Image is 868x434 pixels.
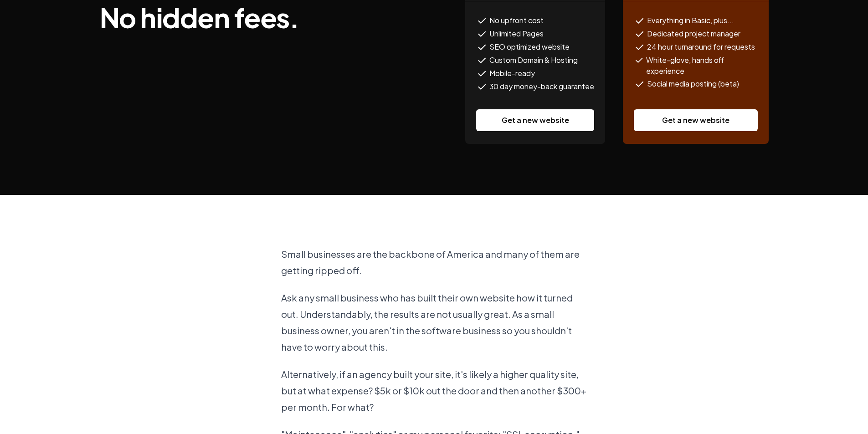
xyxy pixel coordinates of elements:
[647,28,740,40] span: Dedicated project manager
[281,290,587,355] p: Ask any small business who has built their own website how it turned out. Understandably, the res...
[489,41,570,53] span: SEO optimized website
[647,15,734,26] span: Everything in Basic, plus...
[281,366,587,415] p: Alternatively, if an agency built your site, it's likely a higher quality site, but at what expen...
[476,109,594,131] a: Get a new website
[647,41,755,53] span: 24 hour turnaround for requests
[489,15,544,26] span: No upfront cost
[647,78,739,90] span: Social media posting (beta)
[634,109,758,131] a: Get a new website
[646,55,757,77] span: White-glove, hands off experience
[281,246,587,279] p: Small businesses are the backbone of America and many of them are getting ripped off.
[489,68,535,79] span: Mobile-ready
[489,81,594,92] span: 30 day money-back guarantee
[489,28,544,40] span: Unlimited Pages
[489,55,578,66] span: Custom Domain & Hosting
